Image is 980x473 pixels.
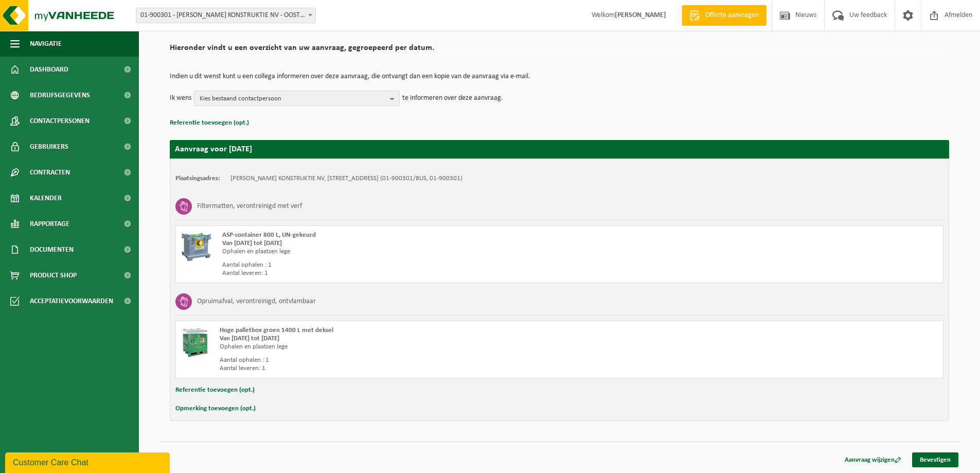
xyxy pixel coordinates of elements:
span: Offerte aanvragen [703,10,761,21]
div: Ophalen en plaatsen lege [222,248,601,256]
img: PB-HB-1400-HPE-GN-11.png [181,326,209,357]
td: [PERSON_NAME] KONSTRUKTIE NV, [STREET_ADDRESS] (01-900301/BUS, 01-900301) [230,174,462,183]
span: Rapportage [30,211,69,237]
span: Hoge palletbox groen 1400 L met deksel [220,327,333,334]
p: Ik wens [170,91,191,106]
button: Referentie toevoegen (opt.) [170,116,249,130]
strong: Van [DATE] tot [DATE] [222,240,282,247]
img: PB-AP-0800-MET-02-01.png [181,231,212,262]
span: Kalender [30,185,62,211]
span: Gebruikers [30,134,68,160]
h2: Hieronder vindt u een overzicht van uw aanvraag, gegroepeerd per datum. [170,44,949,58]
div: Aantal leveren: 1 [222,269,601,277]
span: Navigatie [30,31,62,57]
iframe: chat widget [5,450,172,473]
strong: Aanvraag voor [DATE] [175,145,252,153]
p: Indien u dit wenst kunt u een collega informeren over deze aanvraag, die ontvangt dan een kopie v... [170,73,949,80]
strong: Plaatsingsadres: [175,175,220,182]
div: Ophalen en plaatsen lege [220,343,598,351]
span: Dashboard [30,57,68,82]
span: Bedrijfsgegevens [30,82,90,108]
h3: Opruimafval, verontreinigd, ontvlambaar [197,293,316,310]
span: 01-900301 - VANDAELE KONSTRUKTIE NV - OOSTROZEBEKE [136,8,316,23]
div: Aantal leveren: 1 [220,364,598,373]
h3: Filtermatten, verontreinigd met verf [197,198,302,215]
div: Aantal ophalen : 1 [222,261,601,269]
span: Acceptatievoorwaarden [30,288,113,314]
span: ASP-container 800 L, UN-gekeurd [222,232,316,238]
span: 01-900301 - VANDAELE KONSTRUKTIE NV - OOSTROZEBEKE [136,8,315,23]
button: Referentie toevoegen (opt.) [175,383,255,397]
div: Aantal ophalen : 1 [220,356,598,364]
a: Aanvraag wijzigen [837,452,909,467]
span: Kies bestaand contactpersoon [200,91,386,107]
strong: [PERSON_NAME] [615,11,666,19]
p: te informeren over deze aanvraag. [402,91,503,106]
button: Kies bestaand contactpersoon [194,91,400,106]
a: Bevestigen [912,452,958,467]
a: Offerte aanvragen [682,5,767,26]
span: Contracten [30,160,70,185]
button: Opmerking toevoegen (opt.) [175,402,256,415]
span: Documenten [30,237,74,262]
strong: Van [DATE] tot [DATE] [220,335,279,342]
span: Product Shop [30,262,77,288]
span: Contactpersonen [30,108,90,134]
